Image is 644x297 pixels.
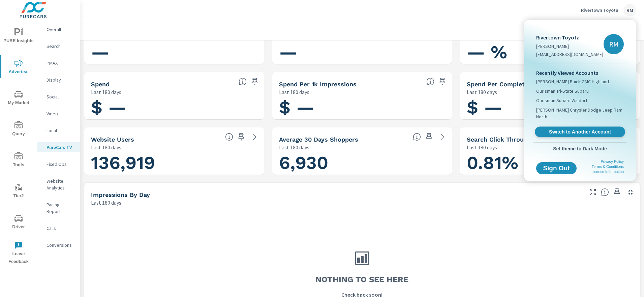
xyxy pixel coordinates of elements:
[536,162,577,174] button: Sign Out
[535,127,625,137] a: Switch to Another Account
[533,143,626,155] button: Set theme to Dark Mode
[542,165,571,171] span: Sign Out
[536,107,624,120] span: [PERSON_NAME] Chrysler Dodge Jeep Ram North
[536,69,624,77] p: Recently Viewed Accounts
[591,170,624,174] a: License Information
[536,97,587,104] span: Ourisman Subaru Waldorf
[592,165,624,169] a: Terms & Conditions
[536,78,609,85] span: [PERSON_NAME] Buick GMC Highland
[536,88,589,94] span: Ourisman Tri-State Subaru
[536,146,624,152] span: Set theme to Dark Mode
[536,51,603,58] p: [EMAIL_ADDRESS][DOMAIN_NAME]
[601,159,624,164] a: Privacy Policy
[539,129,621,135] span: Switch to Another Account
[604,34,624,54] div: RM
[536,33,603,41] p: Rivertown Toyota
[536,43,603,50] p: [PERSON_NAME]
